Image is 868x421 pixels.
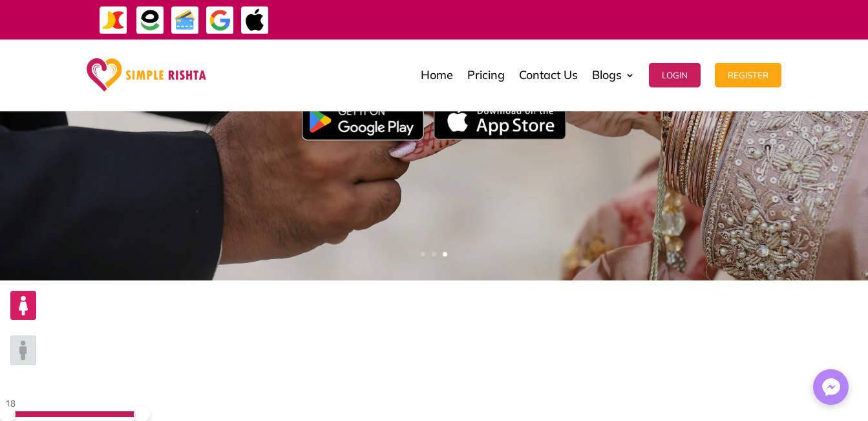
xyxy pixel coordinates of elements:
a: Contact Us [519,43,578,108]
div: 18 [5,396,140,411]
a: Pricing [467,43,505,108]
img: ApplePay-icon [240,6,270,35]
img: GooglePay-icon [206,6,235,35]
img: Messenger [818,374,844,400]
a: Login [649,43,701,108]
a: Home [421,43,453,108]
a: Register [715,43,781,108]
button: Register [715,63,781,87]
img: EasyPaisa-icon [136,6,165,35]
img: Google Play [302,100,424,141]
a: Blogs [592,43,635,108]
a: 1 [421,252,425,256]
img: Credit Cards [171,6,200,35]
img: JazzCash-icon [99,6,128,35]
a: 3 [443,252,447,256]
button: Login [649,63,701,87]
a: 2 [432,252,436,256]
